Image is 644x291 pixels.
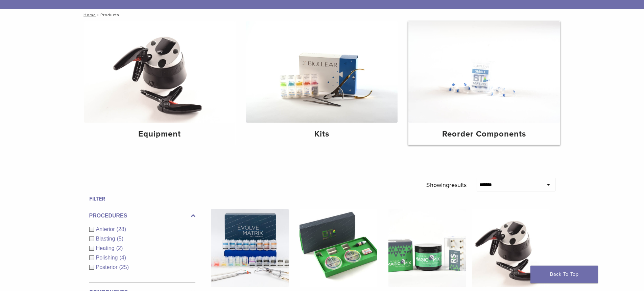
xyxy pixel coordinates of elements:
[246,21,398,145] a: Kits
[79,9,566,21] nav: Products
[117,226,126,232] span: (28)
[252,128,392,140] h4: Kits
[119,255,126,261] span: (4)
[89,212,195,220] label: Procedures
[96,264,119,270] span: Posterior
[472,209,550,287] img: HeatSync Kit
[246,21,398,123] img: Kits
[211,209,289,287] img: Evolve All-in-One Kit
[96,255,120,261] span: Polishing
[408,21,560,145] a: Reorder Components
[84,21,236,145] a: Equipment
[117,236,123,242] span: (5)
[408,21,560,123] img: Reorder Components
[96,236,117,242] span: Blasting
[81,13,96,17] a: Home
[388,209,466,287] img: Rockstar (RS) Polishing Kit
[300,209,377,287] img: Black Triangle (BT) Kit
[96,13,100,17] span: /
[84,21,236,123] img: Equipment
[116,245,123,251] span: (2)
[96,226,117,232] span: Anterior
[89,195,195,203] h4: Filter
[426,178,467,192] p: Showing results
[119,264,129,270] span: (25)
[414,128,554,140] h4: Reorder Components
[90,128,230,140] h4: Equipment
[96,245,116,251] span: Heating
[530,266,598,283] a: Back To Top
